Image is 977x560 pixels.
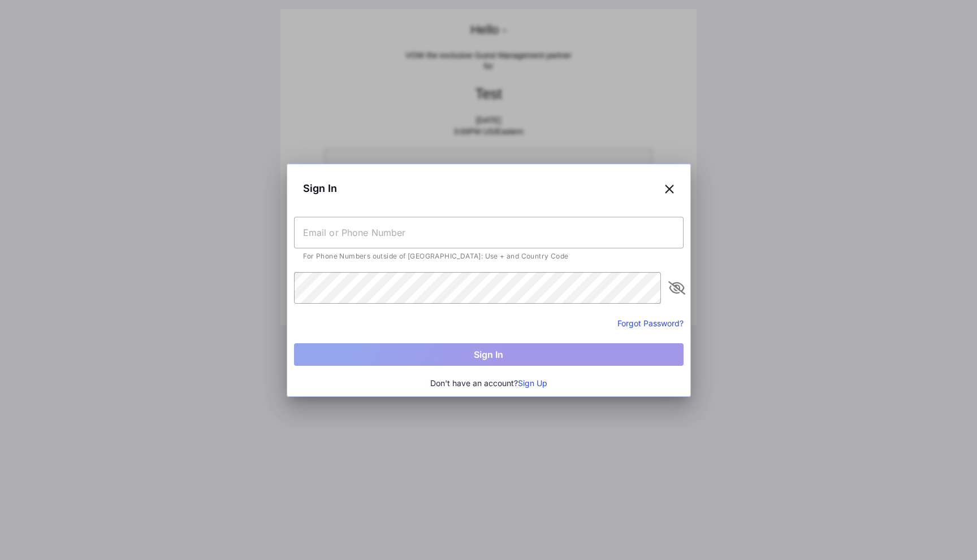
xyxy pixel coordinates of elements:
span: Sign In [303,181,337,196]
input: Email or Phone Number [294,217,684,248]
button: Sign In [294,343,684,366]
button: Forgot Password? [617,317,684,329]
div: For Phone Numbers outside of [GEOGRAPHIC_DATA]: Use + and Country Code [303,253,675,260]
button: Sign Up [518,377,547,390]
i: appended action [670,281,684,295]
div: Don't have an account? [294,377,684,390]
